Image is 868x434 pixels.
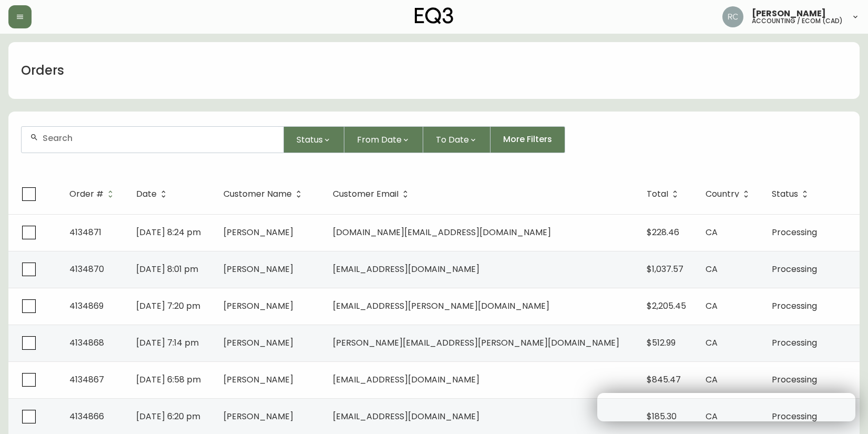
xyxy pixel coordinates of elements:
span: Processing [772,300,817,312]
button: From Date [344,126,423,153]
span: [DATE] 6:58 pm [136,374,201,386]
button: More Filters [491,126,565,153]
button: To Date [423,126,491,153]
span: 4134866 [69,410,104,422]
span: Date [136,189,170,199]
span: [EMAIL_ADDRESS][DOMAIN_NAME] [333,263,479,275]
img: logo [415,7,454,24]
span: [DATE] 7:14 pm [136,337,199,349]
span: Date [136,191,157,197]
span: $2,205.45 [647,300,686,312]
button: Status [284,126,344,153]
span: [EMAIL_ADDRESS][PERSON_NAME][DOMAIN_NAME] [333,300,549,312]
img: f4ba4e02bd060be8f1386e3ca455bd0e [722,6,743,27]
span: [PERSON_NAME] [223,226,293,238]
span: [DATE] 6:20 pm [136,410,200,422]
span: [PERSON_NAME] [223,374,293,386]
h1: Orders [21,62,64,79]
span: Customer Name [223,189,305,199]
span: [DATE] 7:20 pm [136,300,200,312]
span: [PERSON_NAME][EMAIL_ADDRESS][PERSON_NAME][DOMAIN_NAME] [333,337,619,349]
span: Customer Email [333,191,399,197]
span: From Date [357,133,402,146]
span: [DATE] 8:24 pm [136,226,201,238]
span: Total [647,191,668,197]
span: 4134869 [69,300,104,312]
span: Order # [69,191,104,197]
span: [EMAIL_ADDRESS][DOMAIN_NAME] [333,374,479,386]
span: Status [772,189,812,199]
span: CA [706,374,718,386]
span: $512.99 [647,337,676,349]
span: Processing [772,374,817,386]
span: Total [647,189,682,199]
span: [PERSON_NAME] [223,263,293,275]
span: CA [706,226,718,238]
span: $1,037.57 [647,263,683,275]
span: $845.47 [647,374,681,386]
span: [PERSON_NAME] [752,9,826,18]
span: [DOMAIN_NAME][EMAIL_ADDRESS][DOMAIN_NAME] [333,226,551,238]
input: Search [43,133,275,143]
span: $228.46 [647,226,679,238]
span: CA [706,263,718,275]
span: [PERSON_NAME] [223,337,293,349]
span: More Filters [503,134,552,145]
span: CA [706,337,718,349]
h5: accounting / ecom (cad) [752,18,843,24]
span: Customer Email [333,189,412,199]
span: Status [297,133,323,146]
span: Customer Name [223,191,292,197]
span: 4134870 [69,263,104,275]
span: CA [706,300,718,312]
span: [DATE] 8:01 pm [136,263,198,275]
span: To Date [436,133,469,146]
span: 4134871 [69,226,101,238]
span: [PERSON_NAME] [223,410,293,422]
span: Country [706,189,753,199]
span: [PERSON_NAME] [223,300,293,312]
span: 4134867 [69,374,104,386]
span: Order # [69,189,117,199]
span: Processing [772,337,817,349]
span: 4134868 [69,337,104,349]
span: Processing [772,263,817,275]
span: Processing [772,226,817,238]
span: Country [706,191,739,197]
span: Status [772,191,798,197]
span: [EMAIL_ADDRESS][DOMAIN_NAME] [333,410,479,422]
